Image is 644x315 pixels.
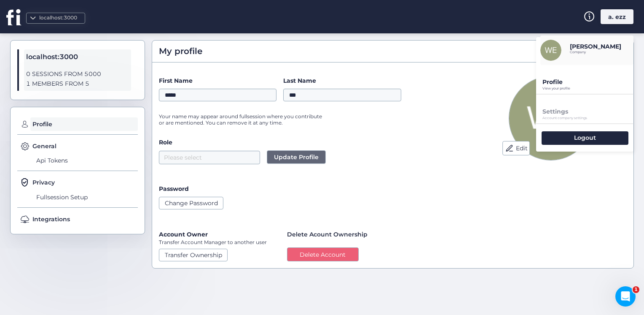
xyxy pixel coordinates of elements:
[19,258,38,264] span: Home
[159,45,202,58] span: My profile
[26,52,129,62] span: localhost:3000
[17,163,141,172] div: Welcome to FullSession
[542,108,633,115] p: Settings
[12,160,156,175] div: Welcome to FullSession
[633,286,639,293] span: 1
[17,60,152,74] p: Hi [PERSON_NAME]
[159,239,267,245] p: Transfer Account Manager to another user
[570,43,621,50] p: [PERSON_NAME]
[30,117,138,131] span: Profile
[12,139,156,156] button: Search for help
[56,237,112,271] button: Messages
[113,237,169,271] button: Help
[12,200,156,224] div: Enhancing Session Insights With Custom Events
[159,185,189,193] label: Password
[267,150,326,164] button: Update Profile
[8,99,160,131] div: Send us a messageWe'll be back online in 30 minutes
[274,152,319,162] span: Update Profile
[34,190,138,204] span: Fullsession Setup
[17,203,141,221] div: Enhancing Session Insights With Custom Events
[17,106,141,115] div: Send us a message
[287,247,359,262] button: Delete Account
[540,40,561,61] img: avatar
[122,14,139,30] img: Profile image for Hamed
[17,74,152,89] p: How can we help?
[12,175,156,200] div: Unleashing Session Control Using Custom Attributes
[542,116,633,120] p: Account company settings
[283,76,401,85] label: Last Name
[159,113,327,126] p: Your name may appear around fullsession where you contribute or are mentioned. You can remove it ...
[159,138,462,147] label: Role
[32,178,55,187] span: Privacy
[17,228,141,236] div: FS.identify - Identifying users
[70,258,99,264] span: Messages
[159,249,228,261] button: Transfer Ownership
[26,79,129,89] span: 1 MEMBERS FROM 5
[615,286,636,307] iframe: Intercom live chat
[601,9,633,24] div: a. ezz
[509,76,593,160] img: Avatar Picture
[26,69,129,79] span: 0 SESSIONS FROM 5000
[542,87,633,90] p: View your profile
[32,141,56,151] span: General
[542,78,633,86] p: Profile
[17,179,141,196] div: Unleashing Session Control Using Custom Attributes
[287,230,368,239] span: Delete Acount Ownership
[37,14,79,22] div: localhost:3000
[17,16,30,30] img: logo
[159,76,276,85] label: First Name
[17,115,141,124] div: We'll be back online in 30 minutes
[570,50,621,54] p: Company
[32,215,70,224] span: Integrations
[503,141,530,155] button: Edit
[145,14,160,29] div: Close
[159,231,208,238] label: Account Owner
[159,197,224,209] button: Change Password
[574,134,596,141] p: Logout
[17,144,68,152] span: Search for help
[12,224,156,240] div: FS.identify - Identifying users
[134,258,147,264] span: Help
[34,154,138,168] span: Api Tokens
